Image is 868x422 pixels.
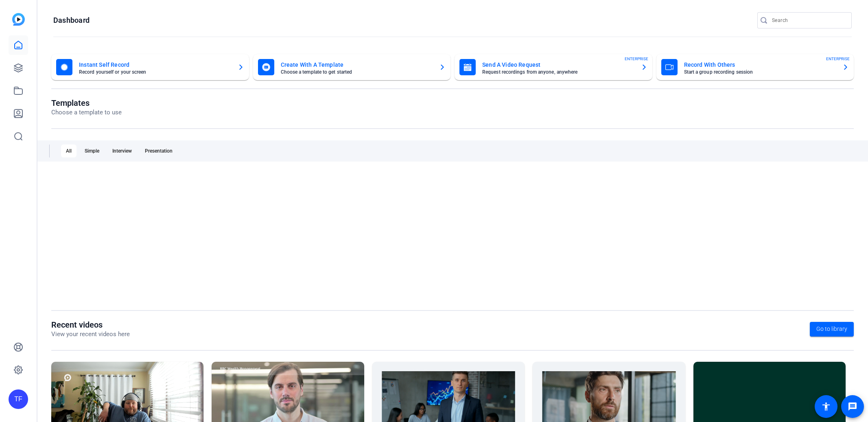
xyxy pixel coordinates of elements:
[281,60,433,70] mat-card-title: Create With A Template
[656,54,854,80] button: Record With OthersStart a group recording sessionENTERPRISE
[482,60,634,70] mat-card-title: Send A Video Request
[772,15,845,25] input: Search
[107,144,137,157] div: Interview
[684,60,836,70] mat-card-title: Record With Others
[51,330,130,339] p: View your recent videos here
[816,325,847,333] span: Go to library
[625,56,648,62] span: ENTERPRISE
[53,15,90,25] h1: Dashboard
[810,322,854,337] a: Go to library
[253,54,451,80] button: Create With A TemplateChoose a template to get started
[821,402,831,411] mat-icon: accessibility
[51,54,249,80] button: Instant Self RecordRecord yourself or your screen
[455,54,652,80] button: Send A Video RequestRequest recordings from anyone, anywhereENTERPRISE
[80,144,104,157] div: Simple
[51,320,130,330] h1: Recent videos
[140,144,177,157] div: Presentation
[61,144,77,157] div: All
[482,70,634,74] mat-card-subtitle: Request recordings from anyone, anywhere
[9,389,28,409] div: TF
[51,108,122,117] p: Choose a template to use
[684,70,836,74] mat-card-subtitle: Start a group recording session
[826,56,850,62] span: ENTERPRISE
[51,98,122,108] h1: Templates
[12,13,25,26] img: blue-gradient.svg
[79,70,231,74] mat-card-subtitle: Record yourself or your screen
[848,402,857,411] mat-icon: message
[79,60,231,70] mat-card-title: Instant Self Record
[281,70,433,74] mat-card-subtitle: Choose a template to get started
